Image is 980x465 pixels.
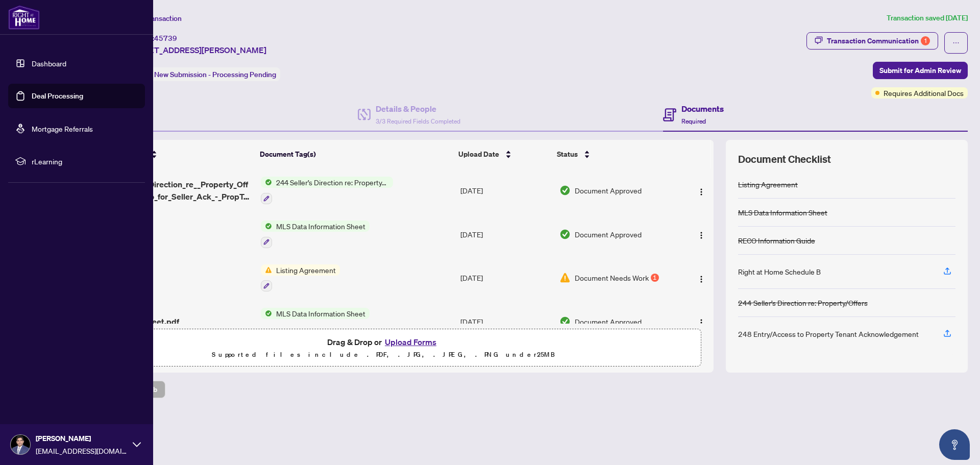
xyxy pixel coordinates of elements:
div: Right at Home Schedule B [738,266,821,277]
button: Open asap [939,429,970,460]
td: [DATE] [456,256,555,300]
img: Status Icon [261,308,272,319]
span: Document Approved [575,229,642,240]
div: 1 [921,36,930,45]
img: Logo [697,319,705,327]
span: Document Needs Work [575,272,649,283]
span: rLearning [32,156,138,167]
img: Logo [697,231,705,239]
div: 244 Seller’s Direction re: Property/Offers [738,297,868,308]
th: Upload Date [454,140,553,168]
td: [DATE] [456,212,555,256]
a: Mortgage Referrals [32,124,93,133]
button: Status IconMLS Data Information Sheet [261,221,370,248]
td: [DATE] [456,168,555,212]
div: Listing Agreement [738,179,798,190]
span: 244 Seller’s Direction re: Property/Offers [272,177,393,188]
div: Transaction Communication [827,33,930,49]
th: Status [553,140,676,168]
span: ellipsis [952,39,960,46]
img: Logo [697,188,705,196]
img: Status Icon [261,177,272,188]
p: Supported files include .PDF, .JPG, .JPEG, .PNG under 25 MB [72,349,695,361]
span: New Submission - Processing Pending [154,70,276,79]
span: 3/3 Required Fields Completed [376,117,460,125]
h4: Details & People [376,103,460,115]
span: Submit for Admin Review [879,62,961,79]
img: Document Status [559,272,571,283]
button: Status IconMLS Data Information Sheet [261,308,370,335]
button: Logo [693,313,709,330]
h4: Documents [681,103,724,115]
div: MLS Data Information Sheet [738,207,827,218]
button: Status IconListing Agreement [261,264,340,292]
div: RECO Information Guide [738,235,815,246]
span: MLS Data Information Sheet [272,221,370,232]
a: Deal Processing [32,91,83,101]
span: 224_Sellers_Direction_re__Property_Offers_-_Imp_Info_for_Seller_Ack_-_PropTx-[PERSON_NAME].pdf [101,178,252,203]
div: Status: [127,67,280,81]
div: 248 Entry/Access to Property Tenant Acknowledgement [738,328,919,339]
span: View Transaction [127,14,182,23]
span: [PERSON_NAME] [36,433,128,444]
span: Required [681,117,706,125]
span: 45739 [154,34,177,43]
span: Upload Date [458,149,499,160]
article: Transaction saved [DATE] [887,12,968,24]
button: Status Icon244 Seller’s Direction re: Property/Offers [261,177,393,204]
span: Requires Additional Docs [884,87,964,99]
img: Status Icon [261,221,272,232]
span: Listing Agreement [272,264,340,276]
img: Document Status [559,185,571,196]
button: Upload Forms [382,335,439,349]
button: Submit for Admin Review [873,62,968,79]
button: Transaction Communication1 [806,32,938,50]
span: Status [557,149,578,160]
span: [EMAIL_ADDRESS][DOMAIN_NAME] [36,445,128,456]
th: Document Tag(s) [256,140,455,168]
th: (5) File Name [96,140,256,168]
img: Status Icon [261,264,272,276]
span: Document Approved [575,316,642,327]
img: Document Status [559,229,571,240]
button: Logo [693,182,709,199]
span: MLS Data Information Sheet [272,308,370,319]
img: logo [8,5,40,30]
button: Logo [693,270,709,286]
span: [STREET_ADDRESS][PERSON_NAME] [127,44,266,56]
span: Document Approved [575,185,642,196]
img: Document Status [559,316,571,327]
div: 1 [651,274,659,282]
img: Profile Icon [11,435,30,454]
button: Logo [693,226,709,242]
span: Drag & Drop or [327,335,439,349]
img: Logo [697,275,705,283]
td: [DATE] [456,300,555,344]
span: Drag & Drop orUpload FormsSupported files include .PDF, .JPG, .JPEG, .PNG under25MB [66,329,701,367]
a: Dashboard [32,59,66,68]
span: Document Checklist [738,152,831,166]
